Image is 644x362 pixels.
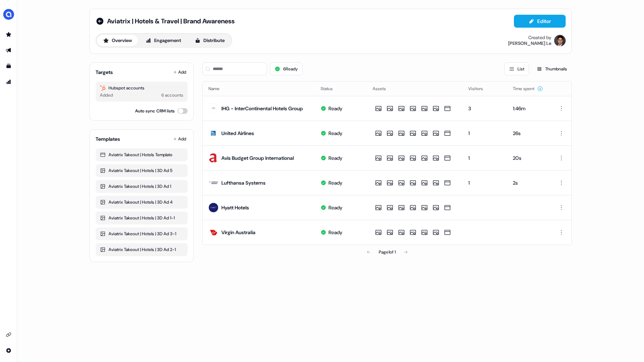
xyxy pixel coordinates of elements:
[100,84,183,92] div: Hubspot accounts
[107,17,235,25] span: Aviatrix | Hotels & Travel | Brand Awareness
[3,345,14,356] a: Go to integrations
[528,35,551,41] div: Created by
[172,134,188,144] button: Add
[3,329,14,340] a: Go to integrations
[96,135,120,143] div: Templates
[208,82,228,95] button: Name
[172,67,188,77] button: Add
[367,82,463,96] th: Assets
[221,130,254,137] div: United Airlines
[139,35,187,46] button: Engagement
[3,29,14,40] a: Go to prospects
[100,151,183,158] div: Aviatrix Takeout | Hotels Template
[100,199,183,206] div: Aviatrix Takeout | Hotels | 3D Ad 4
[100,183,183,190] div: Aviatrix Takeout | Hotels | 3D Ad 1
[3,45,14,56] a: Go to outbound experience
[328,105,342,112] div: Ready
[468,154,502,162] div: 1
[221,229,256,236] div: Virgin Australia
[161,92,183,99] div: 6 accounts
[100,92,113,99] div: Added
[379,249,396,256] div: Page 1 of 1
[554,35,566,46] img: Hugh
[135,107,175,115] label: Auto sync CRM lists
[513,130,544,137] div: 26s
[513,82,543,95] button: Time spent
[270,62,303,75] button: 6Ready
[328,154,342,162] div: Ready
[468,105,502,112] div: 3
[189,35,231,46] button: Distribute
[514,15,566,28] button: Editor
[468,82,492,95] button: Visitors
[100,214,183,222] div: Aviatrix Takeout | Hotels | 3D Ad 1-1
[328,204,342,211] div: Ready
[221,105,303,112] div: IHG - InterContinental Hotels Group
[513,179,544,186] div: 2s
[508,41,551,46] div: [PERSON_NAME] Le
[221,204,249,211] div: Hyatt Hotels
[328,130,342,137] div: Ready
[513,105,544,112] div: 1:46m
[514,18,566,26] a: Editor
[221,154,294,162] div: Avis Budget Group International
[96,69,113,76] div: Targets
[328,229,342,236] div: Ready
[328,179,342,186] div: Ready
[100,230,183,237] div: Aviatrix Takeout | Hotels | 3D Ad 3-1
[100,246,183,253] div: Aviatrix Takeout | Hotels | 3D Ad 2-1
[468,130,502,137] div: 1
[468,179,502,186] div: 1
[532,62,572,75] button: Thumbnails
[321,82,341,95] button: Status
[3,76,14,88] a: Go to attribution
[97,35,138,46] button: Overview
[100,167,183,174] div: Aviatrix Takeout | Hotels | 3D Ad 5
[504,62,529,75] button: List
[3,60,14,72] a: Go to templates
[221,179,266,186] div: Lufthansa Systems
[513,154,544,162] div: 20s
